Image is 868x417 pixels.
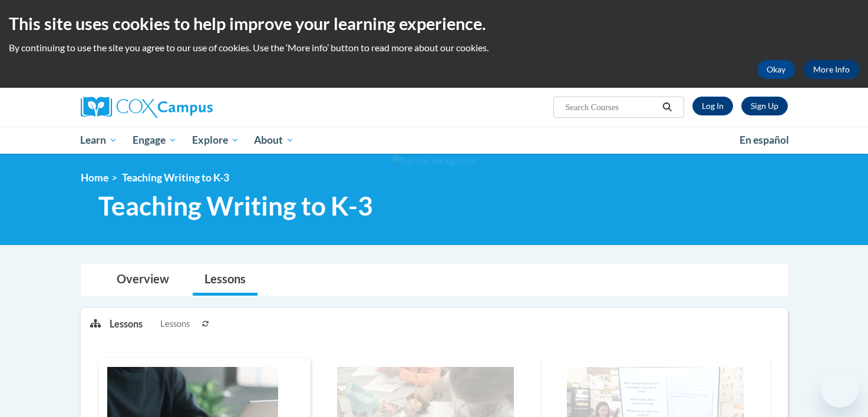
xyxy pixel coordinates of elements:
a: Lessons [193,264,258,296]
a: Overview [105,264,181,296]
h2: This site uses cookies to help improve your learning experience. [9,12,859,35]
button: Okay [757,60,795,79]
a: About [246,127,302,154]
span: Engage [133,133,177,147]
div: Main menu [63,127,806,154]
a: En español [732,128,797,153]
a: Home [81,171,108,184]
a: Cox Campus [81,97,305,118]
p: Lessons [110,317,143,330]
img: Section background [392,155,476,168]
span: Teaching Writing to K-3 [122,171,229,184]
a: More Info [804,60,859,79]
span: Lessons [160,317,190,330]
a: Explore [184,127,247,154]
input: Search Courses [564,100,658,114]
a: Register [741,97,788,115]
a: Engage [125,127,184,154]
span: About [254,133,294,147]
span: En español [740,134,789,146]
span: Teaching Writing to K-3 [98,190,373,221]
a: Log In [692,97,733,115]
button: Search [658,100,676,114]
iframe: Button to launch messaging window [821,370,859,408]
img: Cox Campus [81,97,213,118]
span: Explore [192,133,239,147]
p: By continuing to use the site you agree to our use of cookies. Use the ‘More info’ button to read... [9,41,859,54]
span: Learn [80,133,117,147]
a: Learn [73,127,126,154]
